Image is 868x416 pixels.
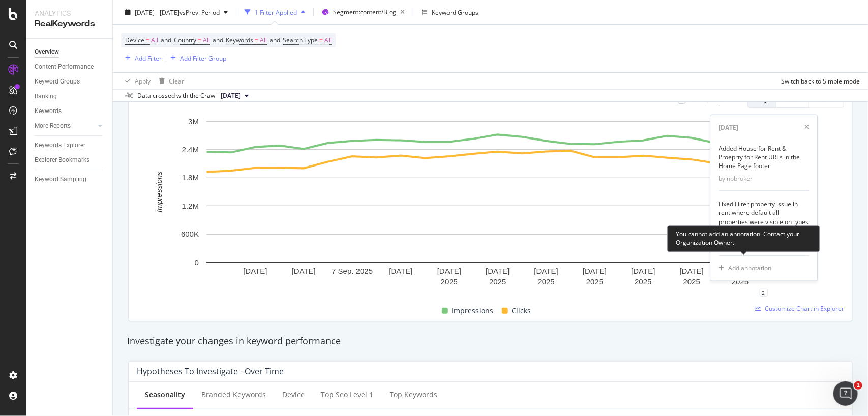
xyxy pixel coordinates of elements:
[283,36,318,44] span: Search Type
[586,277,603,286] text: 2025
[35,76,105,87] a: Keyword Groups
[833,381,858,406] iframe: Intercom live chat
[146,36,149,44] span: =
[35,91,57,102] div: Ranking
[255,8,297,16] div: 1 Filter Applied
[241,4,309,20] button: 1 Filter Applied
[417,4,483,20] button: Keyword Groups
[35,106,62,117] div: Keywords
[182,145,199,154] text: 2.4M
[135,76,151,85] div: Apply
[255,36,258,44] span: =
[179,8,220,16] span: vs Prev. Period
[155,73,184,89] button: Clear
[217,90,253,102] button: [DATE]
[260,33,267,47] span: All
[166,52,226,64] button: Add Filter Group
[854,381,862,390] span: 1
[125,36,144,44] span: Device
[35,47,59,58] div: Overview
[760,289,768,297] div: 2
[35,155,89,165] div: Explorer Bookmarks
[486,267,510,275] text: [DATE]
[155,171,163,212] text: Impressions
[719,174,753,183] div: by nobroker
[437,267,461,275] text: [DATE]
[213,36,223,44] span: and
[719,123,738,131] div: [DATE]
[121,73,151,89] button: Apply
[512,304,531,317] span: Clicks
[137,116,834,293] svg: A chart.
[198,36,201,44] span: =
[765,304,844,313] span: Customize Chart in Explorer
[452,304,494,317] span: Impressions
[635,277,651,286] text: 2025
[282,390,305,400] div: Device
[489,277,506,286] text: 2025
[538,277,555,286] text: 2025
[680,267,704,275] text: [DATE]
[137,366,284,376] div: Hypotheses to Investigate - Over Time
[127,335,854,348] div: Investigate your changes in keyword performance
[35,121,71,131] div: More Reports
[35,121,95,131] a: More Reports
[161,36,171,44] span: and
[728,264,771,272] div: Add annotation
[35,76,80,87] div: Keyword Groups
[35,47,105,58] a: Overview
[332,267,373,275] text: 7 Sep. 2025
[35,18,104,30] div: RealKeywords
[390,390,437,400] div: Top Keywords
[188,117,199,126] text: 3M
[135,8,179,16] span: [DATE] - [DATE]
[35,140,85,151] div: Keywords Explorer
[35,8,104,18] div: Analytics
[270,36,280,44] span: and
[781,76,860,85] div: Switch back to Simple mode
[121,52,162,64] button: Add Filter
[432,8,478,16] div: Keyword Groups
[668,225,820,252] div: You cannot add an annotation. Contact your Organization Owner.
[174,36,196,44] span: Country
[534,267,558,275] text: [DATE]
[714,260,771,276] button: Add annotation
[321,390,373,400] div: Top seo Level 1
[35,62,94,72] div: Content Performance
[145,390,185,400] div: Seasonality
[35,91,105,102] a: Ranking
[243,267,267,275] text: [DATE]
[755,304,844,313] a: Customize Chart in Explorer
[583,267,607,275] text: [DATE]
[777,73,860,89] button: Switch back to Simple mode
[226,36,253,44] span: Keywords
[35,62,105,72] a: Content Performance
[181,230,199,238] text: 600K
[195,258,199,267] text: 0
[719,144,809,170] div: Added House for Rent & Proeprty for Rent URLs in the Home Page footer
[203,33,210,47] span: All
[35,140,105,151] a: Keywords Explorer
[388,267,412,275] text: [DATE]
[292,267,316,275] text: [DATE]
[333,8,396,16] span: Segment: content/Blog
[441,277,458,286] text: 2025
[35,174,105,185] a: Keyword Sampling
[182,202,199,210] text: 1.2M
[683,277,700,286] text: 2025
[35,174,86,185] div: Keyword Sampling
[135,53,162,62] div: Add Filter
[319,36,323,44] span: =
[180,53,226,62] div: Add Filter Group
[151,33,158,47] span: All
[732,277,749,286] text: 2025
[318,4,409,20] button: Segment:content/Blog
[201,390,266,400] div: Branded Keywords
[221,91,241,100] span: 2025 Sep. 1st
[719,200,809,235] div: Fixed Filter property issue in rent where default all properties were visible on types of URLs li...
[35,106,105,117] a: Keywords
[182,174,199,182] text: 1.8M
[804,123,809,131] div: xmark
[121,4,232,20] button: [DATE] - [DATE]vsPrev. Period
